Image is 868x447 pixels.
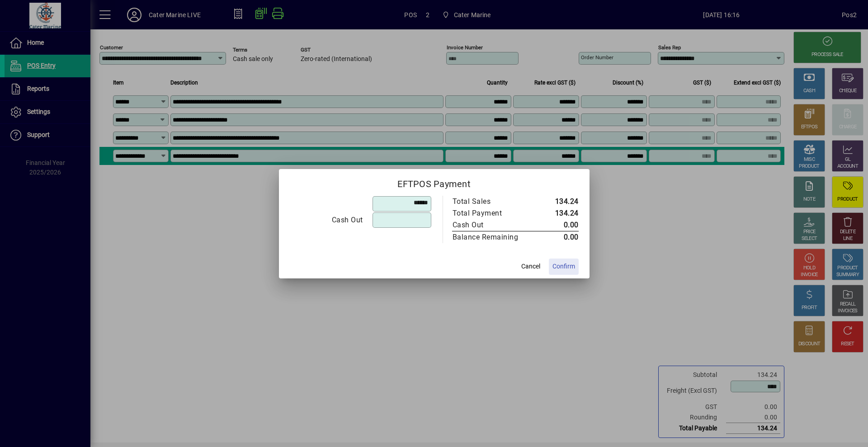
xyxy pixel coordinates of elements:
div: Balance Remaining [453,232,528,243]
td: 134.24 [538,207,579,219]
div: Cash Out [453,220,528,231]
button: Confirm [549,259,579,275]
button: Cancel [516,259,545,275]
td: 134.24 [538,196,579,207]
td: Total Sales [452,196,538,207]
span: Confirm [552,262,575,271]
span: Cancel [521,262,540,271]
div: Cash Out [290,215,363,226]
td: 0.00 [538,219,579,231]
h2: EFTPOS Payment [279,169,590,195]
td: 0.00 [538,231,579,243]
td: Total Payment [452,207,538,219]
